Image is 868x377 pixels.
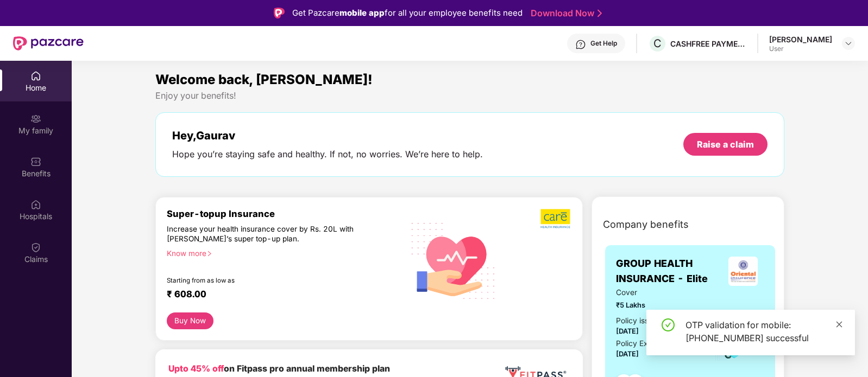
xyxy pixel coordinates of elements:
img: Stroke [597,8,602,19]
img: svg+xml;base64,PHN2ZyB4bWxucz0iaHR0cDovL3d3dy53My5vcmcvMjAwMC9zdmciIHhtbG5zOnhsaW5rPSJodHRwOi8vd3... [403,209,504,311]
span: GROUP HEALTH INSURANCE - Elite [616,256,722,287]
img: b5dec4f62d2307b9de63beb79f102df3.png [540,208,571,229]
span: Welcome back, [PERSON_NAME]! [155,72,373,87]
img: svg+xml;base64,PHN2ZyBpZD0iSG9tZSIgeG1sbnM9Imh0dHA6Ly93d3cudzMub3JnLzIwMDAvc3ZnIiB3aWR0aD0iMjAiIG... [30,71,41,81]
div: Get Pazcare for all your employee benefits need [292,7,523,20]
div: CASHFREE PAYMENTS INDIA PVT. LTD. [670,39,746,49]
span: [DATE] [616,350,639,358]
strong: mobile app [339,8,385,18]
b: Upto 45% off [168,363,224,374]
img: svg+xml;base64,PHN2ZyBpZD0iSGVscC0zMngzMiIgeG1sbnM9Imh0dHA6Ly93d3cudzMub3JnLzIwMDAvc3ZnIiB3aWR0aD... [575,39,586,50]
div: Raise a claim [697,138,754,150]
span: right [206,251,212,257]
div: Super-topup Insurance [167,208,402,219]
div: Policy Expiry [616,338,661,350]
img: svg+xml;base64,PHN2ZyBpZD0iQ2xhaW0iIHhtbG5zPSJodHRwOi8vd3d3LnczLm9yZy8yMDAwL3N2ZyIgd2lkdGg9IjIwIi... [30,242,41,253]
span: Cover [616,287,699,299]
span: [DATE] [616,327,639,335]
img: Logo [274,8,285,18]
img: svg+xml;base64,PHN2ZyB3aWR0aD0iMjAiIGhlaWdodD0iMjAiIHZpZXdCb3g9IjAgMCAyMCAyMCIgZmlsbD0ibm9uZSIgeG... [30,113,41,124]
span: Company benefits [603,217,689,232]
span: C [653,37,662,50]
button: Buy Now [167,312,213,329]
div: User [769,44,832,53]
img: svg+xml;base64,PHN2ZyBpZD0iSG9zcGl0YWxzIiB4bWxucz0iaHR0cDovL3d3dy53My5vcmcvMjAwMC9zdmciIHdpZHRoPS... [30,199,41,210]
div: OTP validation for mobile: [PHONE_NUMBER] successful [685,318,842,344]
b: on Fitpass pro annual membership plan [168,363,390,374]
a: Download Now [531,8,599,19]
div: [PERSON_NAME] [769,34,832,44]
img: insurerLogo [728,257,758,286]
div: Enjoy your benefits! [155,90,784,101]
div: Know more [167,248,396,256]
img: svg+xml;base64,PHN2ZyBpZD0iQmVuZWZpdHMiIHhtbG5zPSJodHRwOi8vd3d3LnczLm9yZy8yMDAwL3N2ZyIgd2lkdGg9Ij... [30,156,41,167]
div: Hey, Gaurav [172,129,483,142]
div: Starting from as low as [167,277,356,284]
span: ₹5 Lakhs [616,300,699,311]
div: ₹ 608.00 [167,289,392,302]
div: Get Help [590,39,617,48]
span: check-circle [662,318,675,331]
div: Increase your health insurance cover by Rs. 20L with [PERSON_NAME]’s super top-up plan. [167,224,356,244]
img: svg+xml;base64,PHN2ZyBpZD0iRHJvcGRvd24tMzJ4MzIiIHhtbG5zPSJodHRwOi8vd3d3LnczLm9yZy8yMDAwL3N2ZyIgd2... [844,39,853,48]
div: Policy issued [616,315,662,327]
img: New Pazcare Logo [13,36,84,50]
span: close [835,321,843,328]
div: Hope you’re staying safe and healthy. If not, no worries. We’re here to help. [172,149,483,160]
